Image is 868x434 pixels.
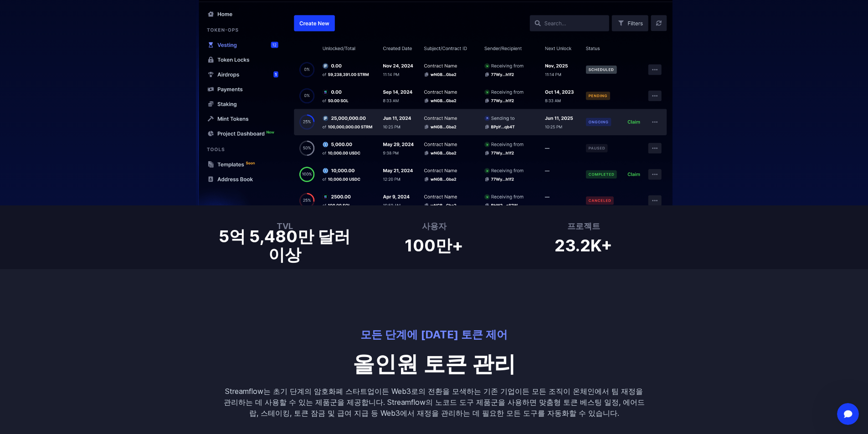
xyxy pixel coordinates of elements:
font: 100만+ [405,235,463,255]
font: Streamflow 사용 비용 [19,188,84,195]
font: 안녕하세요 👋 [18,65,103,80]
font: 집 [27,306,34,314]
font: 제한된 국가 및 지역 [19,154,76,162]
img: 심벌 마크 [18,17,36,32]
font: 프로젝트 [567,221,600,231]
font: 어떻게 도와드릴까요? [18,80,145,95]
font: 메시지 [82,306,101,314]
font: 돕다 [145,306,158,314]
font: 사용자 [422,221,447,231]
button: 돕다 [122,284,182,321]
img: Streamflow의 프로필 이미지 [143,15,161,33]
font: 토큰 잠금 [19,171,46,179]
button: 도움말 검색 [13,111,169,129]
font: 도움말 검색 [19,117,53,124]
div: 잠금 해제된 토큰 청구 [13,133,169,150]
iframe: 인터콤 라이브 채팅 [837,403,859,425]
div: 토큰 잠금 [13,167,169,184]
font: TVL [277,221,293,231]
font: Streamflow는 초기 단계의 암호화폐 스타트업이든 Web3로의 전환을 모색하는 기존 기업이든 모든 조직이 온체인에서 팀 재정을 관리하는 데 사용할 수 있는 제품군을 제공... [224,387,645,418]
font: 올인원 토큰 관리 [353,350,516,377]
font: 모든 단계에 [DATE] 토큰 제어 [360,328,508,341]
font: 잠금 해제된 토큰 청구 [19,138,82,145]
button: 메시지 [61,284,121,321]
div: Streamflow 사용 비용 [13,184,169,200]
font: 5억 5,480만 달러 이상 [219,226,350,265]
div: 제한된 국가 및 지역 [13,150,169,167]
font: 23.2K+ [555,235,612,255]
